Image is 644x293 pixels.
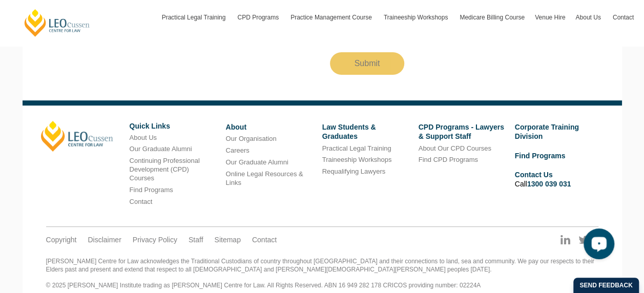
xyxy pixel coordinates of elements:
a: Medicare Billing Course [454,3,530,32]
a: Corporate Training Division [515,123,579,140]
a: Staff [189,235,203,244]
a: Careers [226,146,250,154]
a: Contact [130,198,153,205]
a: Find Programs [130,186,173,194]
a: Disclaimer [88,235,121,244]
a: CPD Programs - Lawyers & Support Staff [419,123,504,140]
a: 1300 039 031 [527,180,571,188]
a: Practical Legal Training [157,3,233,32]
a: [PERSON_NAME] Centre for Law [23,8,91,37]
li: Call [515,169,604,190]
a: Online Legal Resources & Links [226,170,303,186]
a: About Us [130,134,157,141]
a: Our Organisation [226,135,277,142]
a: Privacy Policy [133,235,177,244]
div: [PERSON_NAME] Centre for Law acknowledges the Traditional Custodians of country throughout [GEOGR... [46,258,598,289]
a: Continuing Professional Development (CPD) Courses [130,157,200,182]
a: Find CPD Programs [419,156,478,163]
a: CPD Programs [232,3,285,32]
a: Contact [608,3,639,32]
a: Copyright [46,235,77,244]
input: Submit [330,52,405,75]
a: About Our CPD Courses [419,144,491,152]
h6: Quick Links [130,122,218,130]
iframe: LiveChat chat widget [575,224,618,267]
a: Traineeship Workshops [322,156,392,163]
a: Law Students & Graduates [322,123,376,140]
a: About Us [570,3,607,32]
a: Venue Hire [530,3,570,32]
a: Find Programs [515,152,566,160]
a: Our Graduate Alumni [226,158,288,166]
a: Traineeship Workshops [379,3,454,32]
a: Requalifying Lawyers [322,168,386,175]
a: Practical Legal Training [322,144,391,152]
a: Practice Management Course [285,3,379,32]
a: Sitemap [214,235,240,244]
a: [PERSON_NAME] [41,121,113,152]
a: Contact [252,235,277,244]
a: Contact Us [515,171,553,179]
a: About [226,123,246,131]
a: Our Graduate Alumni [130,145,192,153]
